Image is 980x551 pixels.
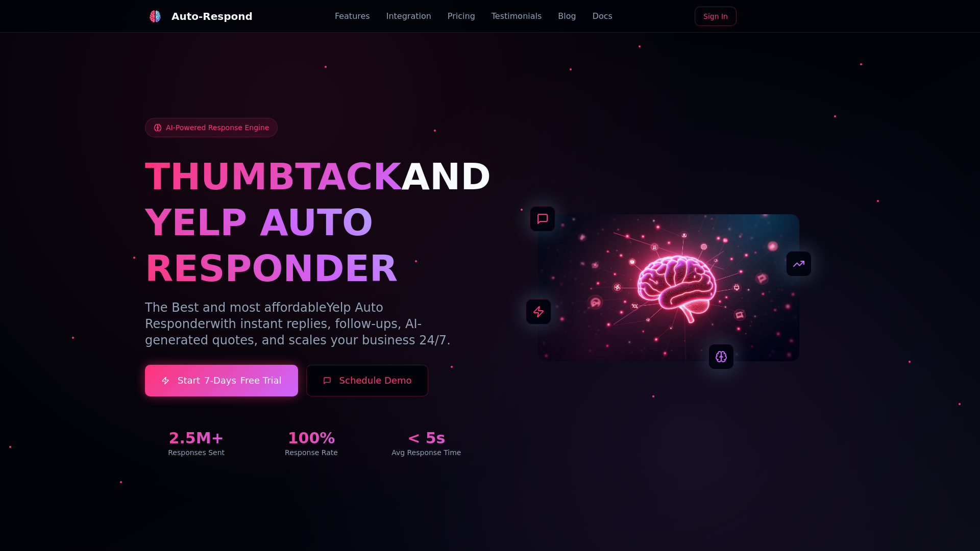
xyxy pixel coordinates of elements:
[740,6,840,28] iframe: Sign in with Google Button
[149,10,161,22] img: Auto-Respond Logo
[538,214,799,361] img: AI Neural Network Brain
[375,429,478,447] div: < 5s
[145,429,248,447] div: 2.5M+
[335,10,370,22] a: Features
[401,155,491,198] span: AND
[260,429,362,447] div: 100%
[593,10,612,22] a: Docs
[695,7,737,26] a: Sign In
[375,447,478,458] div: Avg Response Time
[145,299,478,348] p: The Best and most affordable with instant replies, follow-ups, AI-generated quotes, and scales yo...
[171,9,253,23] div: Auto-Respond
[260,447,362,458] div: Response Rate
[145,199,478,291] h1: YELP AUTO RESPONDER
[145,155,401,198] span: THUMBTACK
[145,447,248,458] div: Responses Sent
[306,365,429,396] button: Schedule Demo
[386,10,431,22] a: Integration
[558,10,576,22] a: Blog
[166,122,269,133] span: AI-Powered Response Engine
[145,6,253,27] a: Auto-Respond LogoAuto-Respond
[204,373,236,388] span: 7-Days
[145,300,383,331] span: Yelp Auto Responder
[448,10,475,22] a: Pricing
[145,365,298,396] a: Start7-DaysFree Trial
[492,10,542,22] a: Testimonials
